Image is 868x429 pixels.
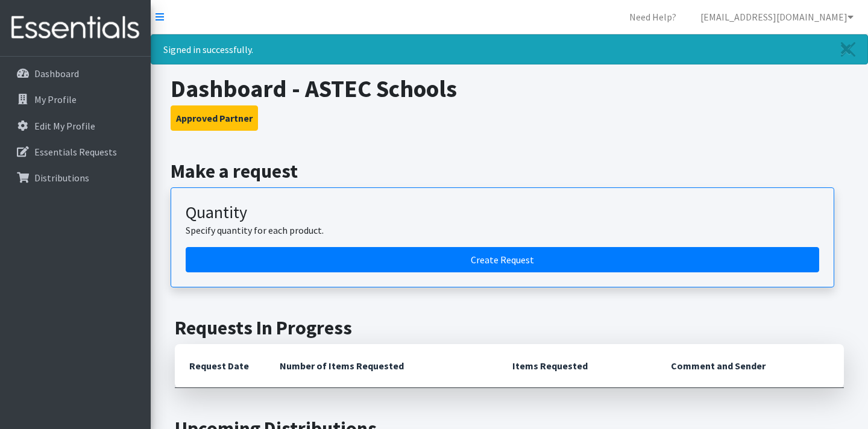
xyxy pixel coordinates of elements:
[186,202,819,223] h3: Quantity
[5,61,146,86] a: Dashboard
[171,105,258,131] button: Approved Partner
[829,35,867,64] a: Close
[34,120,95,132] p: Edit My Profile
[175,316,844,339] h2: Requests In Progress
[186,247,819,272] a: Create a request by quantity
[34,172,89,184] p: Distributions
[656,344,844,388] th: Comment and Sender
[5,8,146,48] img: HumanEssentials
[620,5,686,29] a: Need Help?
[265,344,498,388] th: Number of Items Requested
[34,67,79,80] p: Dashboard
[5,114,146,138] a: Edit My Profile
[5,140,146,164] a: Essentials Requests
[171,74,849,103] h1: Dashboard - ASTEC Schools
[691,5,863,29] a: [EMAIL_ADDRESS][DOMAIN_NAME]
[171,160,849,183] h2: Make a request
[5,166,146,190] a: Distributions
[34,146,117,158] p: Essentials Requests
[5,87,146,111] a: My Profile
[34,93,77,105] p: My Profile
[186,223,819,237] p: Specify quantity for each product.
[151,34,868,64] div: Signed in successfully.
[175,344,265,388] th: Request Date
[498,344,656,388] th: Items Requested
